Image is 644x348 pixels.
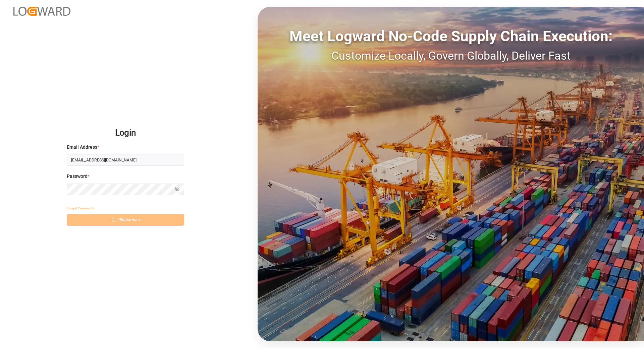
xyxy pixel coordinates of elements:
[258,47,644,64] div: Customize Locally, Govern Globally, Deliver Fast
[67,122,184,144] h2: Login
[13,7,70,16] img: Logward_new_orange.png
[258,25,644,47] div: Meet Logward No-Code Supply Chain Execution:
[67,173,88,180] span: Password
[67,144,97,151] span: Email Address
[67,154,184,166] input: Enter your email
